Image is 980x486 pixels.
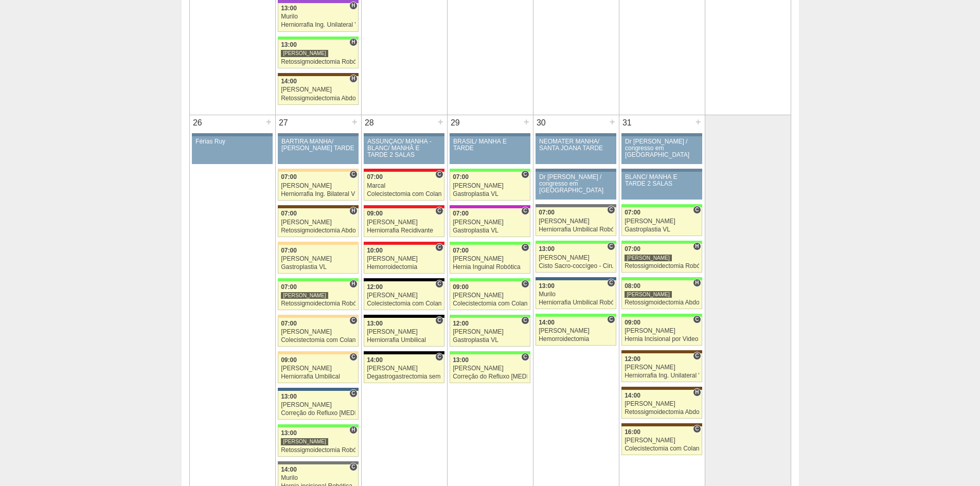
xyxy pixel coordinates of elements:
[278,3,358,32] a: H 13:00 Murilo Herniorrafia Ing. Unilateral VL
[450,351,530,354] div: Key: Brasil
[367,227,441,234] div: Herniorrafia Recidivante
[625,355,640,363] span: 12:00
[349,426,357,434] span: Hospital
[453,219,527,226] div: [PERSON_NAME]
[364,281,444,310] a: C 12:00 [PERSON_NAME] Colecistectomia com Colangiografia VL
[539,245,555,253] span: 13:00
[539,319,555,326] span: 14:00
[281,373,355,380] div: Herniorrafia Umbilical
[693,279,701,287] span: Hospital
[453,247,469,254] span: 07:00
[539,282,555,290] span: 13:00
[281,138,355,152] div: BARTIRA MANHÃ/ [PERSON_NAME] TARDE
[453,138,527,152] div: BRASIL/ MANHÃ E TARDE
[625,328,699,334] div: [PERSON_NAME]
[364,354,444,383] a: C 14:00 [PERSON_NAME] Degastrogastrectomia sem vago
[281,49,328,57] div: [PERSON_NAME]
[278,40,358,68] a: H 13:00 [PERSON_NAME] Retossigmoidectomia Robótica
[278,281,358,310] a: H 07:00 [PERSON_NAME] Retossigmoidectomia Robótica
[521,316,529,325] span: Consultório
[453,173,469,181] span: 07:00
[536,204,616,207] div: Key: BP Paulista
[693,388,701,397] span: Hospital
[450,242,530,245] div: Key: Brasil
[367,365,441,372] div: [PERSON_NAME]
[453,337,527,344] div: Gastroplastia VL
[349,463,357,471] span: Consultório
[625,263,699,269] div: Retossigmoidectomia Robótica
[453,210,469,217] span: 07:00
[625,245,640,253] span: 07:00
[450,354,530,383] a: C 13:00 [PERSON_NAME] Correção do Refluxo [MEDICAL_DATA] esofágico Robótico
[281,402,355,408] div: [PERSON_NAME]
[536,244,616,273] a: C 13:00 [PERSON_NAME] Cisto Sacro-coccígeo - Cirurgia
[625,319,640,326] span: 09:00
[281,59,355,65] div: Retossigmoidectomia Robótica
[349,280,357,288] span: Hospital
[450,136,530,164] a: BRASIL/ MANHÃ E TARDE
[435,243,443,251] span: Consultório
[367,356,383,364] span: 14:00
[349,316,357,325] span: Consultório
[281,429,297,437] span: 13:00
[367,256,441,262] div: [PERSON_NAME]
[350,115,359,129] div: +
[607,315,615,323] span: Consultório
[278,424,358,427] div: Key: Brasil
[621,426,702,455] a: C 16:00 [PERSON_NAME] Colecistectomia com Colangiografia VL
[281,329,355,335] div: [PERSON_NAME]
[367,320,383,327] span: 13:00
[349,170,357,178] span: Consultório
[625,226,699,233] div: Gastroplastia VL
[281,264,355,271] div: Gastroplastia VL
[625,299,699,306] div: Retossigmoidectomia Abdominal VL
[278,169,358,172] div: Key: Bartira
[621,169,702,172] div: Key: Aviso
[349,389,357,398] span: Consultório
[367,138,441,159] div: ASSUNÇÃO/ MANHÃ -BLANC/ MANHÃ E TARDE 2 SALAS
[281,447,355,454] div: Retossigmoidectomia Robótica
[367,183,441,189] div: Marcal
[453,320,469,327] span: 12:00
[349,207,357,215] span: Hospital
[693,242,701,250] span: Hospital
[190,115,206,131] div: 26
[278,278,358,281] div: Key: Brasil
[364,351,444,354] div: Key: Blanc
[367,191,441,197] div: Colecistectomia com Colangiografia VL
[278,391,358,420] a: C 13:00 [PERSON_NAME] Correção do Refluxo [MEDICAL_DATA] esofágico Robótico
[450,315,530,318] div: Key: Brasil
[278,205,358,208] div: Key: Santa Joana
[278,245,358,274] a: 07:00 [PERSON_NAME] Gastroplastia VL
[281,475,355,481] div: Murilo
[608,115,617,129] div: +
[625,409,699,416] div: Retossigmoidectomia Abdominal VL
[364,136,444,164] a: ASSUNÇÃO/ MANHÃ -BLANC/ MANHÃ E TARDE 2 SALAS
[281,13,355,20] div: Murilo
[539,299,613,306] div: Herniorrafia Umbilical Robótica
[450,245,530,274] a: C 07:00 [PERSON_NAME] Hernia Inguinal Robótica
[621,207,702,236] a: C 07:00 [PERSON_NAME] Gastroplastia VL
[364,208,444,237] a: C 09:00 [PERSON_NAME] Herniorrafia Recidivante
[276,115,292,131] div: 27
[367,329,441,335] div: [PERSON_NAME]
[281,210,297,217] span: 07:00
[278,318,358,347] a: C 07:00 [PERSON_NAME] Colecistectomia com Colangiografia VL
[281,292,328,299] div: [PERSON_NAME]
[364,169,444,172] div: Key: Assunção
[693,352,701,360] span: Consultório
[281,393,297,400] span: 13:00
[281,191,355,197] div: Herniorrafia Ing. Bilateral VL
[521,207,529,215] span: Consultório
[625,174,699,187] div: BLANC/ MANHÃ E TARDE 2 SALAS
[281,365,355,372] div: [PERSON_NAME]
[364,278,444,281] div: Key: Blanc
[539,226,613,233] div: Herniorrafia Umbilical Robótica
[539,291,613,298] div: Murilo
[435,207,443,215] span: Consultório
[625,282,640,290] span: 08:00
[278,242,358,245] div: Key: Bartira
[607,279,615,287] span: Consultório
[435,170,443,178] span: Consultório
[621,423,702,426] div: Key: Santa Joana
